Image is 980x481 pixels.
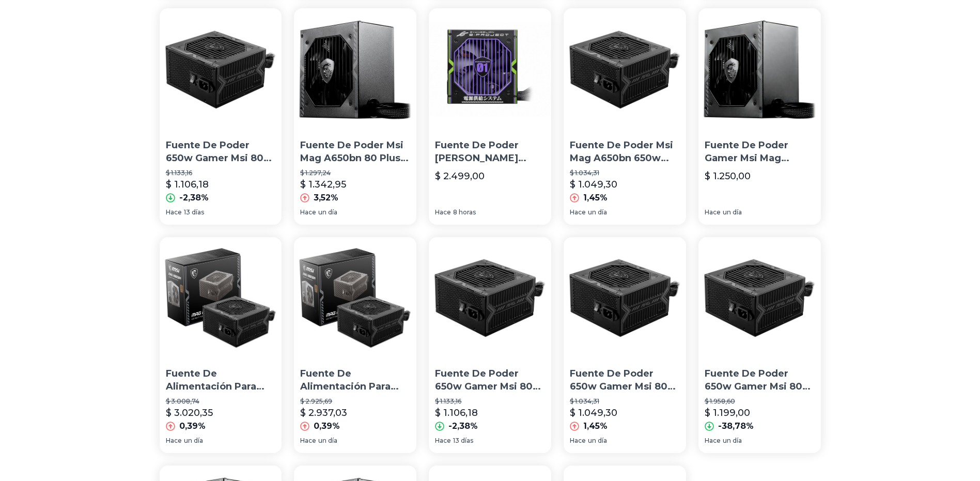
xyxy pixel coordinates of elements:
img: Fuente De Alimentación Para Juegos Msi Mag A650bn 650w 80 Pl [294,237,416,360]
p: 3,52% [314,192,338,204]
p: Fuente De Alimentación Para Juegos Msi Mag A650bn 650w 80 Pl [300,367,410,393]
p: 1,45% [583,192,608,204]
a: Fuente De Poder 650w Gamer Msi 80 Plus Bronze Mag A650bn AtxFuente De Poder 650w Gamer Msi 80 Plu... [160,8,282,224]
p: $ 1.106,18 [435,406,478,420]
p: $ 1.034,31 [570,169,680,177]
span: 13 días [184,208,204,216]
img: Fuente De Alimentación Para Juegos Msi Mag A650bn 650w 80 Pl [160,237,282,360]
span: un día [588,437,607,445]
p: $ 1.034,31 [570,397,680,406]
p: Fuente De Poder 650w Gamer Msi 80 Plus Bronze Mag A650bn Atx [166,139,276,165]
p: Fuente De Poder 650w Gamer Msi 80 Plus Bronze Mag A650bn Atx Color Negro [435,367,545,393]
a: Fuente De Poder Eva 650w Msi 80 Plus Br Mag A650bn E-projectFuente De Poder [PERSON_NAME] 650w Ms... [429,8,551,224]
p: 1,45% [583,420,608,432]
p: $ 1.106,18 [166,177,209,192]
p: $ 2.925,69 [300,397,410,406]
p: 0,39% [314,420,340,432]
a: Fuente De Poder Msi Mag A650bn 80 Plus Bronze Atx 120mm 650wFuente De Poder Msi Mag A650bn 80 Plu... [294,8,416,224]
p: $ 1.049,30 [570,406,617,420]
span: un día [588,208,607,216]
p: $ 1.342,95 [300,177,346,192]
span: Hace [570,437,586,445]
span: 8 horas [453,208,476,216]
span: 13 días [453,437,473,445]
span: Hace [570,208,586,216]
img: Fuente De Poder Msi Mag A650bn 80 Plus Bronze Atx 120mm 650w [294,8,416,131]
p: -2,38% [448,420,478,432]
span: Hace [166,437,182,445]
p: Fuente De Poder 650w Gamer Msi 80 Plus Bronze Mag A650bn Atx Color Negro [570,367,680,393]
p: Fuente De Poder 650w Gamer Msi 80 Plus Bronze Mag A650bn Atx Color Negro [705,367,815,393]
p: $ 1.133,16 [435,397,545,406]
span: un día [723,437,742,445]
p: $ 1.250,00 [705,169,751,183]
span: un día [723,208,742,216]
a: Fuente De Poder Msi Mag A650bn 650w 80+ BronzeFuente De Poder Msi Mag A650bn 650w 80+ Bronze$ 1.0... [564,8,686,224]
p: $ 3.020,35 [166,406,213,420]
img: Fuente De Poder 650w Gamer Msi 80 Plus Bronze Mag A650bn Atx Color Negro [698,237,821,360]
span: Hace [705,437,721,445]
p: Fuente De Poder Msi Mag A650bn 80 Plus Bronze Atx 120mm 650w [300,139,410,165]
p: $ 2.937,03 [300,406,347,420]
p: $ 1.049,30 [570,177,617,192]
p: Fuente De Poder Msi Mag A650bn 650w 80+ Bronze [570,139,680,165]
p: -2,38% [179,192,209,204]
img: Fuente De Poder 650w Gamer Msi 80 Plus Bronze Mag A650bn Atx Color Negro [564,237,686,360]
span: Hace [435,208,451,216]
a: Fuente De Alimentación Para Juegos Msi Mag A650bn 650w 80 PlFuente De Alimentación Para Juegos Ms... [160,237,282,453]
a: Fuente De Alimentación Para Juegos Msi Mag A650bn 650w 80 PlFuente De Alimentación Para Juegos Ms... [294,237,416,453]
img: Fuente De Poder Eva 650w Msi 80 Plus Br Mag A650bn E-project [429,8,551,131]
p: $ 1.199,00 [705,406,750,420]
p: $ 1.133,16 [166,169,276,177]
a: Fuente De Poder Gamer Msi Mag A650bn 650w Atx 80 Plus BronzeFuente De Poder Gamer Msi Mag A650bn ... [698,8,821,224]
span: un día [318,437,337,445]
span: Hace [435,437,451,445]
p: -38,78% [718,420,754,432]
p: $ 2.499,00 [435,169,485,183]
p: Fuente De Poder [PERSON_NAME] 650w Msi 80 Plus Br Mag A650bn E-project [435,139,545,165]
a: Fuente De Poder 650w Gamer Msi 80 Plus Bronze Mag A650bn Atx Color NegroFuente De Poder 650w Game... [429,237,551,453]
p: 0,39% [179,420,206,432]
img: Fuente De Poder Msi Mag A650bn 650w 80+ Bronze [564,8,686,131]
span: Hace [705,208,721,216]
span: Hace [166,208,182,216]
a: Fuente De Poder 650w Gamer Msi 80 Plus Bronze Mag A650bn Atx Color NegroFuente De Poder 650w Game... [564,237,686,453]
img: Fuente De Poder Gamer Msi Mag A650bn 650w Atx 80 Plus Bronze [698,8,821,131]
span: Hace [300,208,316,216]
img: Fuente De Poder 650w Gamer Msi 80 Plus Bronze Mag A650bn Atx [160,8,282,131]
p: Fuente De Poder Gamer Msi Mag A650bn 650w Atx 80 Plus Bronze [705,139,815,165]
span: Hace [300,437,316,445]
p: $ 3.008,74 [166,397,276,406]
p: $ 1.297,24 [300,169,410,177]
span: un día [318,208,337,216]
p: Fuente De Alimentación Para Juegos Msi Mag A650bn 650w 80 Pl [166,367,276,393]
p: $ 1.958,60 [705,397,815,406]
img: Fuente De Poder 650w Gamer Msi 80 Plus Bronze Mag A650bn Atx Color Negro [429,237,551,360]
a: Fuente De Poder 650w Gamer Msi 80 Plus Bronze Mag A650bn Atx Color NegroFuente De Poder 650w Game... [698,237,821,453]
span: un día [184,437,203,445]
